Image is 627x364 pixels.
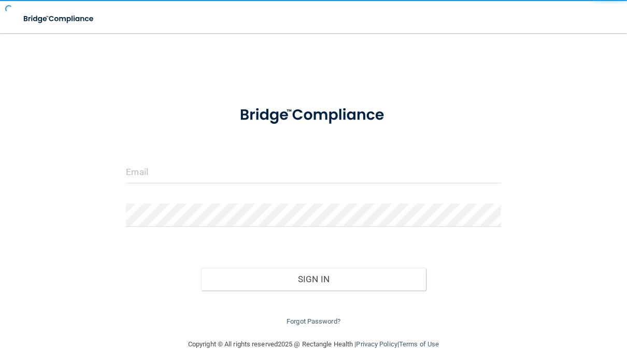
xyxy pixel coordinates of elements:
input: Email [126,160,501,183]
a: Terms of Use [399,340,439,348]
a: Privacy Policy [356,340,397,348]
img: bridge_compliance_login_screen.278c3ca4.svg [224,95,404,135]
a: Forgot Password? [287,317,340,325]
button: Sign In [201,268,426,290]
img: bridge_compliance_login_screen.278c3ca4.svg [16,8,103,30]
div: Copyright © All rights reserved 2025 @ Rectangle Health | | [124,328,503,361]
